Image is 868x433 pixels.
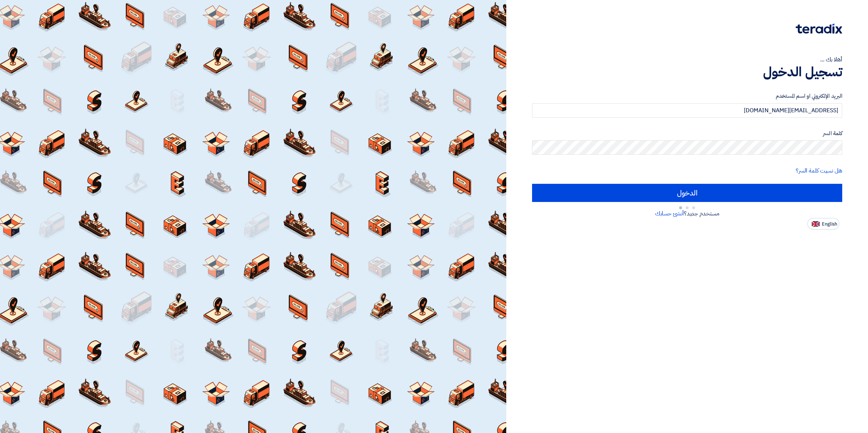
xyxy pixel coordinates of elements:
div: أهلا بك ... [532,55,842,64]
img: Teradix logo [796,24,842,34]
input: أدخل بريد العمل الإلكتروني او اسم المستخدم الخاص بك ... [532,103,842,118]
a: أنشئ حسابك [655,209,684,218]
h1: تسجيل الدخول [532,64,842,80]
label: البريد الإلكتروني او اسم المستخدم [532,92,842,100]
input: الدخول [532,184,842,202]
img: en-US.png [812,221,820,227]
label: كلمة السر [532,129,842,138]
a: هل نسيت كلمة السر؟ [796,166,842,175]
div: مستخدم جديد؟ [532,209,842,218]
span: English [822,222,837,227]
button: English [807,218,839,230]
